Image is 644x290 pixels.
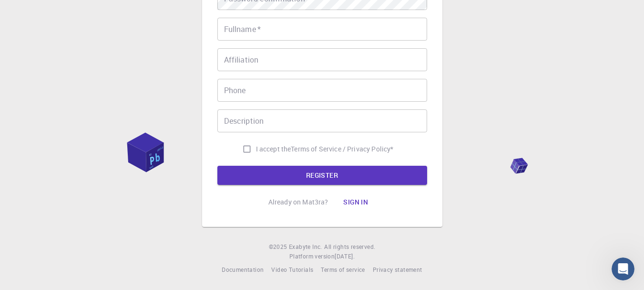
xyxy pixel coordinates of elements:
[373,265,422,275] a: Privacy statement
[336,193,376,212] button: Sign in
[289,243,322,250] span: Exabyte Inc.
[291,144,393,154] a: Terms of Service / Privacy Policy*
[256,144,291,154] span: I accept the
[291,144,393,154] p: Terms of Service / Privacy Policy *
[324,242,375,252] span: All rights reserved.
[217,166,427,185] button: REGISTER
[271,266,313,273] span: Video Tutorials
[373,266,422,273] span: Privacy statement
[269,242,289,252] span: © 2025
[335,252,355,261] a: [DATE].
[271,265,313,275] a: Video Tutorials
[335,252,355,260] span: [DATE] .
[321,265,365,275] a: Terms of service
[289,242,322,252] a: Exabyte Inc.
[289,252,335,261] span: Platform version
[222,266,264,273] span: Documentation
[321,266,365,273] span: Terms of service
[612,258,634,280] iframe: Intercom live chat
[268,197,328,207] p: Already on Mat3ra?
[222,265,264,275] a: Documentation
